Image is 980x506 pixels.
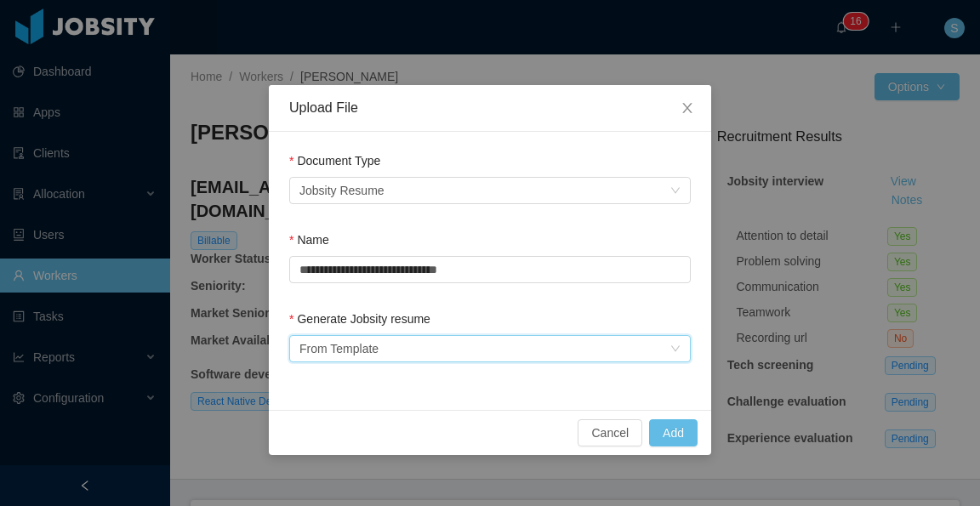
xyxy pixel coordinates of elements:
[289,233,329,247] label: Name
[299,336,379,361] div: From Template
[289,256,691,283] input: Name
[299,178,385,203] div: Jobsity Resume
[578,419,642,446] button: Cancel
[289,312,430,326] label: Generate Jobsity resume
[681,101,694,115] i: icon: close
[289,154,380,168] label: Document Type
[664,85,711,133] button: Close
[670,185,681,197] i: icon: down
[289,99,691,117] div: Upload File
[649,419,698,446] button: Add
[670,344,681,355] i: icon: down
